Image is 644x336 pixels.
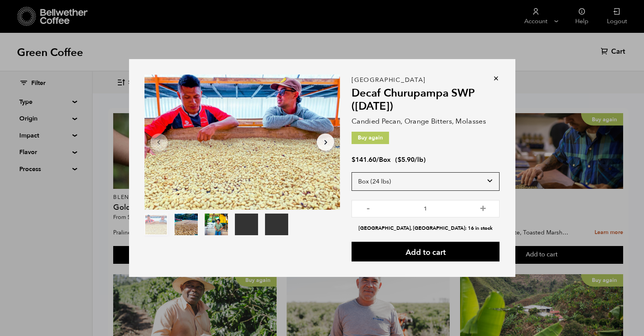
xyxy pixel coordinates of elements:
span: Box [379,155,391,164]
span: $ [398,155,401,164]
video: Your browser does not support the video tag. [235,214,258,235]
button: - [363,204,373,212]
h2: Decaf Churupampa SWP ([DATE]) [352,87,500,113]
p: Buy again [352,132,389,144]
bdi: 5.90 [398,155,415,164]
video: Your browser does not support the video tag. [265,214,288,235]
bdi: 141.60 [352,155,376,164]
button: + [478,204,488,212]
span: /lb [415,155,423,164]
span: / [376,155,379,164]
p: Candied Pecan, Orange Bitters, Molasses [352,116,500,127]
button: Add to cart [352,242,500,261]
span: $ [352,155,355,164]
li: [GEOGRAPHIC_DATA], [GEOGRAPHIC_DATA]: 16 in stock [352,225,500,232]
span: ( ) [395,155,426,164]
